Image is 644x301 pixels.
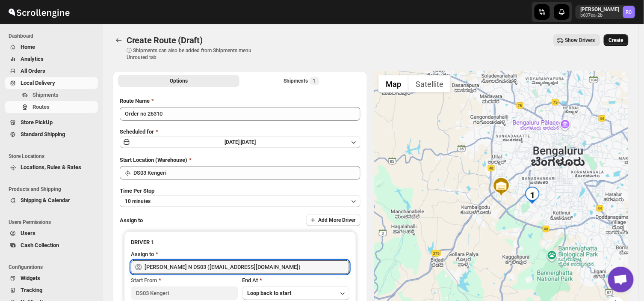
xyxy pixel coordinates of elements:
span: [DATE] [241,139,256,145]
p: [PERSON_NAME] [581,6,620,13]
button: Loop back to start [242,286,349,300]
button: Locations, Rules & Rates [5,161,98,173]
span: Rahul Chopra [623,6,635,18]
span: Routes [32,104,50,110]
button: Users [5,227,98,239]
button: Shipping & Calendar [5,194,98,206]
button: Cash Collection [5,239,98,251]
span: Options [170,77,188,84]
span: Locations, Rules & Rates [21,164,81,170]
span: Shipments [32,92,59,98]
span: Local Delivery [21,80,55,86]
button: Widgets [5,272,98,284]
span: Products and Shipping [9,186,98,193]
span: Route Name [120,98,150,104]
button: Routes [5,101,98,113]
span: Home [21,44,35,50]
span: Scheduled for [120,128,154,135]
text: RC [626,9,632,15]
div: 1 [524,187,541,204]
span: 1 [313,77,316,84]
a: Open chat [608,267,634,292]
input: Search assignee [145,260,349,274]
span: Users [21,230,35,236]
div: Shipments [284,77,319,85]
button: Tracking [5,284,98,296]
span: Analytics [21,56,44,62]
span: All Orders [21,68,45,74]
input: Eg: Bengaluru Route [120,107,360,121]
button: Show street map [378,75,408,92]
button: Add More Driver [306,214,360,226]
span: Create [609,37,623,44]
span: [DATE] | [225,139,241,145]
span: Configurations [9,264,98,271]
span: Dashboard [9,33,98,39]
span: Start Location (Warehouse) [120,157,187,163]
button: [DATE]|[DATE] [120,136,360,148]
button: Show Drivers [553,34,600,46]
button: Show satellite imagery [408,75,451,92]
h3: DRIVER 1 [131,238,349,247]
span: Add More Driver [318,217,355,224]
button: User menu [576,5,636,19]
span: 10 minutes [125,198,151,205]
p: ⓘ Shipments can also be added from Shipments menu Unrouted tab [127,47,261,61]
span: Store PickUp [21,119,53,125]
button: 10 minutes [120,195,360,207]
button: Analytics [5,53,98,65]
span: Widgets [21,275,40,281]
button: Shipments [5,89,98,101]
p: b607ea-2b [581,13,620,18]
span: Tracking [21,287,42,293]
button: Selected Shipments [241,75,363,87]
span: Store Locations [9,153,98,160]
button: Home [5,41,98,53]
div: End At [242,276,349,285]
span: Show Drivers [565,37,595,44]
span: Cash Collection [21,242,59,248]
button: Routes [113,34,125,46]
span: Standard Shipping [21,131,65,137]
img: ScrollEngine [7,1,71,23]
button: Create [604,34,629,46]
span: Time Per Stop [120,188,154,194]
button: All Orders [5,65,98,77]
span: Shipping & Calendar [21,197,70,203]
span: Assign to [120,217,143,224]
span: Loop back to start [248,290,292,296]
span: Start From [131,277,157,283]
span: Create Route (Draft) [127,35,203,45]
span: Users Permissions [9,219,98,226]
input: Search location [133,166,360,180]
div: Assign to [131,250,154,259]
button: All Route Options [118,75,239,87]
